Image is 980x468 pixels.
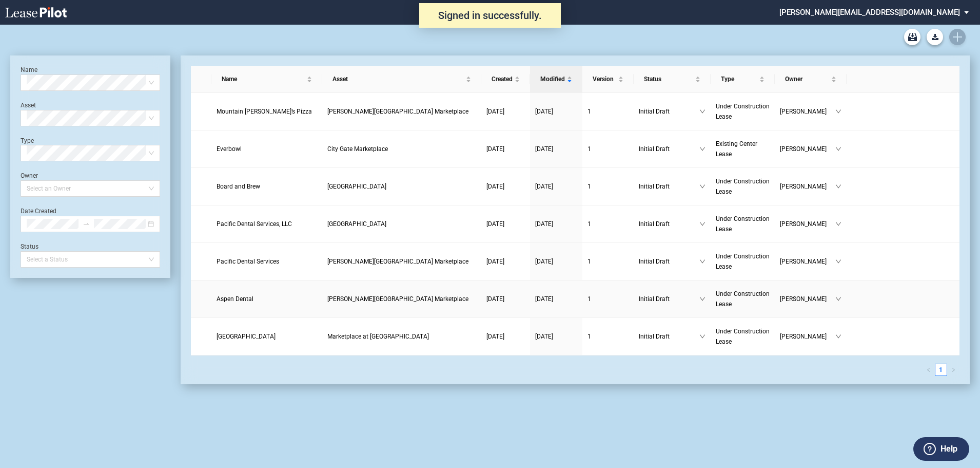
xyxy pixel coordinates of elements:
a: 1 [587,219,629,229]
span: [DATE] [486,220,504,228]
a: Under Construction Lease [716,326,770,347]
span: [DATE] [535,145,553,153]
span: Under Construction Lease [716,178,770,195]
a: Archive [904,29,920,45]
span: Asset [332,74,464,84]
a: [DATE] [535,106,577,117]
span: [DATE] [486,258,504,265]
span: down [835,108,841,115]
span: Created [492,74,513,84]
span: 1 [587,220,591,228]
a: [DATE] [486,294,525,304]
a: Mountain [PERSON_NAME]’s Pizza [217,106,317,117]
span: Modified [540,74,565,84]
span: Mountain Mike’s Pizza [217,108,312,115]
li: Previous Page [923,364,935,376]
span: Under Construction Lease [716,215,770,233]
span: Under Construction Lease [716,328,770,345]
span: Under Construction Lease [716,253,770,270]
span: Initial Draft [639,294,699,304]
span: Owner [785,74,829,84]
span: Kiley Ranch Marketplace [327,108,468,115]
a: 1 [587,106,629,117]
button: left [923,364,935,376]
a: 1 [587,144,629,154]
label: Name [21,66,37,73]
span: [PERSON_NAME] [780,256,835,267]
span: down [699,183,705,190]
span: City Gate Marketplace [327,145,388,153]
span: swap-right [83,220,90,228]
a: [GEOGRAPHIC_DATA] [327,181,476,192]
span: Kiley Ranch Marketplace [327,295,468,303]
a: [DATE] [535,331,577,342]
label: Help [940,442,957,456]
a: Pacific Dental Services [217,256,317,267]
button: Download Blank Form [927,29,943,45]
li: 1 [935,364,947,376]
span: [DATE] [535,258,553,265]
span: [DATE] [535,295,553,303]
a: Board and Brew [217,181,317,192]
a: [DATE] [486,106,525,117]
span: [PERSON_NAME] [780,181,835,192]
a: Marketplace at [GEOGRAPHIC_DATA] [327,331,476,342]
th: Created [481,66,530,93]
div: Signed in successfully. [419,3,561,28]
span: Initial Draft [639,144,699,154]
span: [DATE] [486,333,504,340]
th: Asset [322,66,481,93]
a: [DATE] [486,256,525,267]
a: [DATE] [535,219,577,229]
span: Marketplace at Sycamore Farms [327,333,429,340]
a: [DATE] [486,181,525,192]
span: Type [721,74,757,84]
span: Version [593,74,616,84]
a: [GEOGRAPHIC_DATA] [217,331,317,342]
a: Under Construction Lease [716,101,770,122]
a: [DATE] [535,144,577,154]
a: [PERSON_NAME][GEOGRAPHIC_DATA] Marketplace [327,294,476,304]
label: Owner [21,172,38,179]
span: to [83,220,90,228]
span: left [926,367,931,372]
span: Harvest Grove [327,220,386,228]
a: 1 [587,256,629,267]
a: 1 [587,294,629,304]
label: Date Created [21,208,56,215]
th: Status [634,66,711,93]
span: down [699,258,705,265]
span: down [835,221,841,227]
span: Pacific Dental Services, LLC [217,220,292,228]
span: Kiley Ranch Marketplace [327,258,468,265]
span: [PERSON_NAME] [780,144,835,154]
label: Type [21,137,34,144]
span: [DATE] [486,108,504,115]
span: Aspen Dental [217,295,253,303]
a: [PERSON_NAME][GEOGRAPHIC_DATA] Marketplace [327,256,476,267]
span: down [835,258,841,265]
span: [DATE] [535,333,553,340]
span: [DATE] [486,145,504,153]
label: Asset [21,102,36,109]
a: [GEOGRAPHIC_DATA] [327,219,476,229]
span: Initial Draft [639,331,699,342]
a: [DATE] [535,256,577,267]
button: Help [913,437,969,461]
a: 1 [587,181,629,192]
button: right [947,364,959,376]
a: Pacific Dental Services, LLC [217,219,317,229]
a: 1 [587,331,629,342]
th: Version [582,66,634,93]
li: Next Page [947,364,959,376]
label: Status [21,243,38,250]
span: 1 [587,295,591,303]
span: Under Construction Lease [716,103,770,120]
span: [DATE] [486,183,504,190]
span: Banfield Pet Hospital [217,333,276,340]
span: Initial Draft [639,219,699,229]
span: down [699,333,705,340]
span: [PERSON_NAME] [780,219,835,229]
span: 1 [587,108,591,115]
span: Board and Brew [217,183,260,190]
